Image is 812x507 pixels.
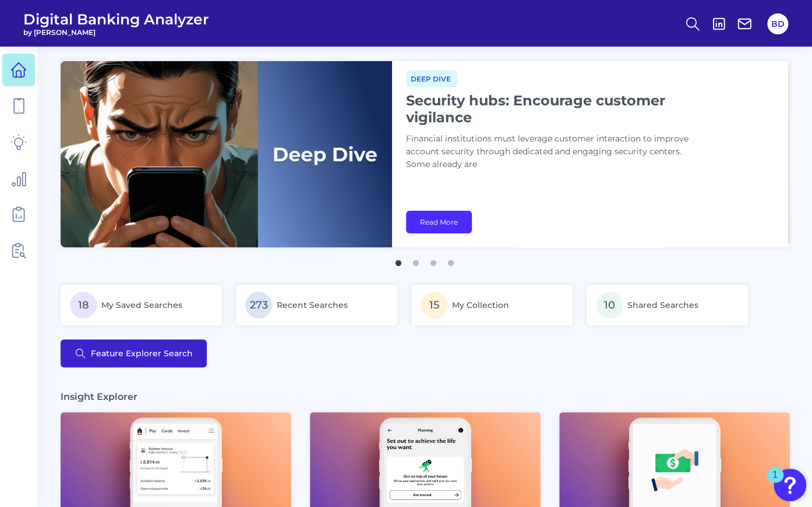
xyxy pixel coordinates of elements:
button: BD [767,13,788,34]
a: 15My Collection [411,285,573,325]
a: 10Shared Searches [587,285,748,325]
a: Deep dive [406,73,457,84]
p: Financial institutions must leverage customer interaction to improve account security through ded... [406,133,697,171]
button: 1 [393,254,404,266]
a: 18My Saved Searches [61,285,222,325]
span: 18 [70,292,97,318]
button: 4 [445,254,457,266]
a: 273Recent Searches [236,285,397,325]
span: 15 [421,292,447,318]
a: Read More [406,211,472,233]
span: 10 [596,292,623,318]
span: Recent Searches [277,300,348,310]
h1: Security hubs: Encourage customer vigilance [406,92,697,126]
span: by [PERSON_NAME] [23,28,209,37]
div: 1 [772,475,778,490]
img: bannerImg [61,61,392,247]
h3: Insight Explorer [61,391,137,403]
button: Feature Explorer Search [61,339,207,367]
span: Shared Searches [627,300,698,310]
button: 2 [410,254,422,266]
button: 3 [428,254,439,266]
span: Feature Explorer Search [91,349,193,358]
span: Deep dive [406,70,457,87]
button: Open Resource Center, 1 new notification [774,469,806,501]
span: Digital Banking Analyzer [23,10,209,28]
span: My Collection [452,300,509,310]
span: My Saved Searches [101,300,182,310]
span: 273 [245,292,272,318]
